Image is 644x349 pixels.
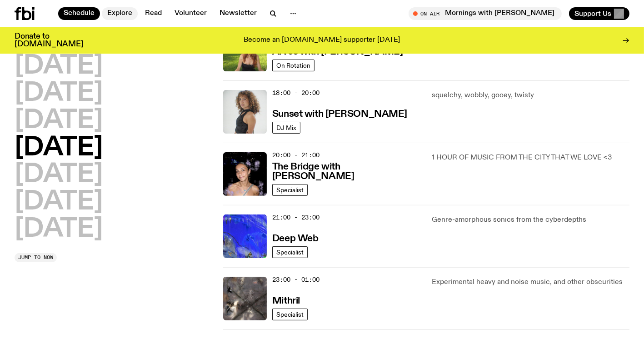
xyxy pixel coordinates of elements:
img: An abstract artwork, in bright blue with amorphous shapes, illustrated shimmers and small drawn c... [223,214,267,258]
a: Explore [102,7,138,20]
p: Experimental heavy and noise music, and other obscurities [432,277,629,288]
button: [DATE] [15,108,103,134]
img: Tangela looks past her left shoulder into the camera with an inquisitive look. She is wearing a s... [223,90,267,134]
a: Deep Web [272,232,318,244]
p: squelchy, wobbly, gooey, twisty [432,90,629,101]
button: On AirMornings with [PERSON_NAME] [409,7,562,20]
a: Newsletter [214,7,262,20]
p: Genre-amorphous sonics from the cyberdepths [432,214,629,225]
span: DJ Mix [276,124,296,131]
span: 18:00 - 20:00 [272,89,320,97]
a: Read [140,7,167,20]
button: [DATE] [15,135,103,161]
p: Become an [DOMAIN_NAME] supporter [DATE] [244,36,400,45]
span: Specialist [276,186,304,193]
a: Sunset with [PERSON_NAME] [272,108,407,119]
span: Support Us [574,10,611,18]
button: [DATE] [15,189,103,215]
button: [DATE] [15,217,103,242]
h3: The Bridge with [PERSON_NAME] [272,162,421,181]
h3: Mithril [272,296,300,306]
a: Mithril [272,294,300,306]
a: Specialist [272,246,308,258]
button: [DATE] [15,162,103,188]
button: [DATE] [15,54,103,79]
span: 20:00 - 21:00 [272,151,320,160]
a: Specialist [272,309,308,320]
h3: Deep Web [272,234,318,244]
img: An abstract artwork in mostly grey, with a textural cross in the centre. There are metallic and d... [223,277,267,320]
h3: Donate to [DOMAIN_NAME] [15,33,83,48]
span: Specialist [276,249,304,255]
a: DJ Mix [272,122,300,134]
span: 21:00 - 23:00 [272,213,320,222]
button: [DATE] [15,81,103,106]
a: Schedule [58,7,100,20]
span: On Rotation [276,62,310,69]
h3: Sunset with [PERSON_NAME] [272,110,407,119]
button: Support Us [569,7,629,20]
a: Volunteer [169,7,212,20]
a: Specialist [272,184,308,196]
a: The Bridge with [PERSON_NAME] [272,160,421,181]
span: 23:00 - 01:00 [272,275,320,284]
p: 1 HOUR OF MUSIC FROM THE CITY THAT WE LOVE <3 [432,152,629,163]
button: Jump to now [15,253,57,262]
span: Specialist [276,311,304,318]
span: Jump to now [18,255,53,260]
a: On Rotation [272,60,315,71]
